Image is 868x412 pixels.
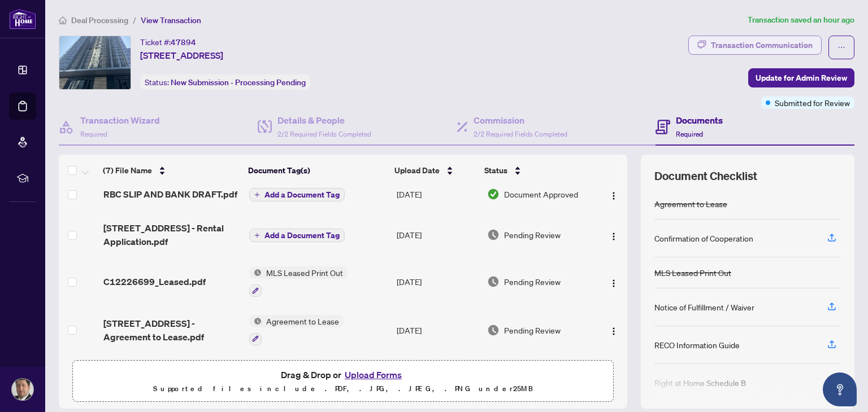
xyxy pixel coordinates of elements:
[249,315,262,327] img: Status Icon
[676,130,703,138] span: Required
[281,367,405,382] span: Drag & Drop or
[249,266,262,279] img: Status Icon
[748,68,854,87] button: Update for Admin Review
[262,266,348,279] span: MLS Leased Print Out
[249,228,345,243] button: Add a Document Tag
[823,372,857,406] button: Open asap
[504,324,561,336] span: Pending Review
[688,36,822,55] button: Transaction Communication
[98,155,244,186] th: (7) File Name
[140,36,196,49] div: Ticket #:
[605,273,623,291] button: Logo
[254,233,260,238] span: plus
[654,301,754,313] div: Notice of Fulfillment / Waiver
[654,168,757,184] span: Document Checklist
[487,188,500,200] img: Document Status
[474,113,567,127] h4: Commission
[277,113,371,127] h4: Details & People
[73,361,613,402] span: Drag & Drop orUpload FormsSupported files include .PDF, .JPG, .JPEG, .PNG under25MB
[392,176,483,212] td: [DATE]
[609,279,618,288] img: Logo
[59,36,131,89] img: IMG-C12226699_1.jpg
[103,275,206,288] span: C12226699_Leased.pdf
[394,164,440,177] span: Upload Date
[140,49,223,62] span: [STREET_ADDRESS]
[103,221,241,248] span: [STREET_ADDRESS] - Rental Application.pdf
[277,130,371,138] span: 2/2 Required Fields Completed
[392,306,483,354] td: [DATE]
[264,231,340,239] span: Add a Document Tag
[59,16,67,24] span: home
[748,14,854,27] article: Transaction saved an hour ago
[390,155,480,186] th: Upload Date
[654,376,746,389] div: Right at Home Schedule B
[775,97,850,109] span: Submitted for Review
[12,379,33,400] img: Profile Icon
[392,257,483,306] td: [DATE]
[474,130,567,138] span: 2/2 Required Fields Completed
[244,155,390,186] th: Document Tag(s)
[264,191,340,199] span: Add a Document Tag
[837,43,845,51] span: ellipsis
[487,324,500,336] img: Document Status
[487,229,500,241] img: Document Status
[654,232,753,244] div: Confirmation of Cooperation
[262,315,344,327] span: Agreement to Lease
[341,367,405,382] button: Upload Forms
[80,130,107,138] span: Required
[654,339,740,351] div: RECO Information Guide
[605,321,623,339] button: Logo
[141,15,201,25] span: View Transaction
[609,191,618,200] img: Logo
[171,37,196,47] span: 47894
[249,266,348,297] button: Status IconMLS Leased Print Out
[103,187,237,201] span: RBC SLIP AND BANK DRAFT.pdf
[80,113,160,127] h4: Transaction Wizard
[654,198,727,210] div: Agreement to Lease
[605,185,623,203] button: Logo
[484,164,507,177] span: Status
[71,15,128,25] span: Deal Processing
[249,188,345,201] button: Add a Document Tag
[9,8,36,29] img: logo
[103,164,152,177] span: (7) File Name
[504,275,561,288] span: Pending Review
[676,113,723,127] h4: Documents
[605,226,623,244] button: Logo
[504,229,561,241] span: Pending Review
[654,266,731,279] div: MLS Leased Print Out
[171,77,306,87] span: New Submission - Processing Pending
[480,155,592,186] th: Status
[609,232,618,241] img: Logo
[103,317,241,344] span: [STREET_ADDRESS] - Agreement to Lease.pdf
[133,14,136,27] li: /
[140,74,310,90] div: Status:
[504,188,578,200] span: Document Approved
[487,275,500,288] img: Document Status
[609,327,618,336] img: Logo
[254,192,260,198] span: plus
[80,382,606,396] p: Supported files include .PDF, .JPG, .JPEG, .PNG under 25 MB
[249,229,345,242] button: Add a Document Tag
[711,36,813,54] div: Transaction Communication
[249,187,345,202] button: Add a Document Tag
[756,69,847,87] span: Update for Admin Review
[249,315,344,345] button: Status IconAgreement to Lease
[392,212,483,257] td: [DATE]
